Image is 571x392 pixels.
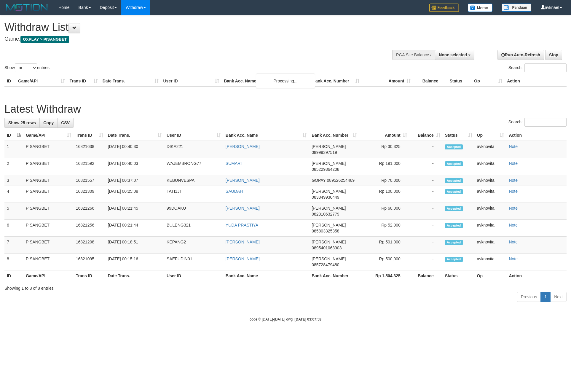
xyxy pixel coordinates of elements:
a: CSV [57,118,74,128]
th: Trans ID [67,76,100,87]
td: 16821592 [74,158,106,175]
th: Bank Acc. Number [310,76,362,87]
th: User ID [161,76,222,87]
td: Rp 191,000 [359,158,409,175]
td: PISANGBET [23,254,74,270]
th: ID [4,76,16,87]
td: - [409,186,443,203]
th: ID [4,270,23,281]
th: Op [472,76,505,87]
th: User ID: activate to sort column ascending [164,130,223,141]
label: Search: [508,118,567,127]
th: Status [447,76,472,87]
td: - [409,203,443,220]
a: Note [509,223,518,227]
a: Run Auto-Refresh [497,50,544,60]
a: Note [509,144,518,149]
td: PISANGBET [23,175,74,186]
a: Note [509,178,518,183]
td: BULENG321 [164,220,223,237]
label: Show entries [4,63,50,72]
th: Game/API: activate to sort column ascending [23,130,74,141]
td: - [409,141,443,158]
span: GOPAY [312,178,326,183]
td: DIKA221 [164,141,223,158]
img: Button%20Memo.svg [468,4,493,12]
td: - [409,158,443,175]
th: ID: activate to sort column descending [4,130,23,141]
th: Date Trans.: activate to sort column ascending [106,130,165,141]
td: 16821309 [74,186,106,203]
td: Rp 500,000 [359,254,409,270]
td: [DATE] 00:25:08 [106,186,165,203]
div: Showing 1 to 8 of 8 entries [4,283,567,291]
a: [PERSON_NAME] [226,240,260,244]
th: Op [475,270,507,281]
td: PISANGBET [23,220,74,237]
th: Balance [413,76,447,87]
img: MOTION_logo.png [4,3,50,12]
td: 16821557 [74,175,106,186]
div: PGA Site Balance / [392,50,435,60]
td: 8 [4,254,23,270]
td: avknovita [475,186,507,203]
td: Rp 30,325 [359,141,409,158]
td: [DATE] 00:18:51 [106,237,165,254]
span: Accepted [445,240,463,245]
a: SAUDAH [226,189,243,194]
th: Rp 1.504.325 [359,270,409,281]
label: Search: [508,63,567,72]
h1: Withdraw List [4,21,375,33]
span: Accepted [445,178,463,183]
span: Copy 089526254469 to clipboard [327,178,355,183]
td: Rp 52,000 [359,220,409,237]
span: Accepted [445,206,463,211]
span: OXPLAY > PISANGBET [20,36,69,43]
span: Copy [43,120,54,125]
th: Bank Acc. Name [221,76,310,87]
select: Showentries [15,63,37,72]
td: 16821256 [74,220,106,237]
td: - [409,254,443,270]
a: Previous [517,292,541,302]
th: Status [443,270,475,281]
td: PISANGBET [23,186,74,203]
span: Copy 085229364208 to clipboard [312,167,339,172]
td: 4 [4,186,23,203]
a: [PERSON_NAME] [226,256,260,261]
th: Balance: activate to sort column ascending [409,130,443,141]
span: Copy 082310632779 to clipboard [312,212,339,216]
span: [PERSON_NAME] [312,206,346,211]
a: [PERSON_NAME] [226,206,260,211]
span: CSV [61,120,70,125]
td: 16821095 [74,254,106,270]
span: Accepted [445,223,463,228]
span: Copy 085803325358 to clipboard [312,229,339,233]
a: Note [509,240,518,244]
span: Copy 08999397519 to clipboard [312,150,337,155]
td: - [409,175,443,186]
button: None selected [435,50,474,60]
td: avknovita [475,220,507,237]
span: [PERSON_NAME] [312,256,346,261]
td: 16821638 [74,141,106,158]
td: avknovita [475,203,507,220]
th: Date Trans. [106,270,165,281]
td: 6 [4,220,23,237]
td: [DATE] 00:40:03 [106,158,165,175]
span: [PERSON_NAME] [312,144,346,149]
th: Action [505,76,567,87]
td: - [409,220,443,237]
a: [PERSON_NAME] [226,144,260,149]
td: [DATE] 00:37:07 [106,175,165,186]
span: [PERSON_NAME] [312,189,346,194]
span: Show 25 rows [8,120,36,125]
td: 5 [4,203,23,220]
img: Feedback.jpg [429,4,459,12]
td: avknovita [475,254,507,270]
small: code © [DATE]-[DATE] dwg | [250,317,321,321]
td: avknovita [475,237,507,254]
td: [DATE] 00:15:16 [106,254,165,270]
td: 1 [4,141,23,158]
td: PISANGBET [23,158,74,175]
